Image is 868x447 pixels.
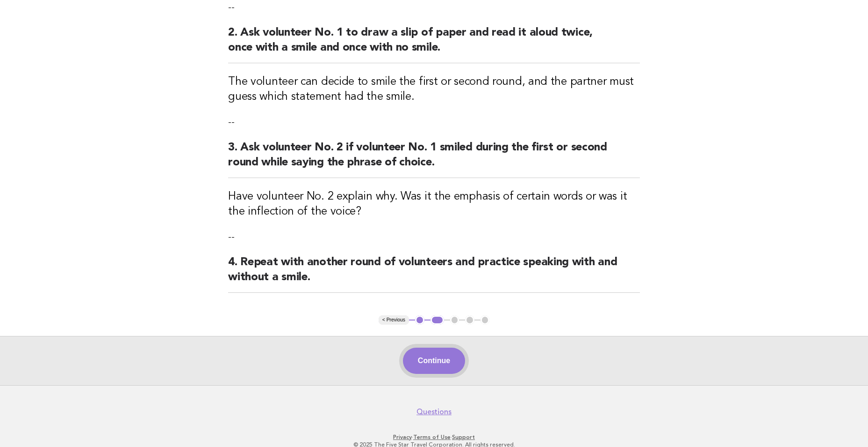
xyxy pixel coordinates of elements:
[416,407,452,417] a: Questions
[228,189,640,219] h3: Have volunteer No. 2 explain why. Was it the emphasis of certain words or was it the inflection o...
[413,434,451,440] a: Terms of Use
[430,315,444,325] button: 2
[403,348,465,374] button: Continue
[393,434,412,440] a: Privacy
[228,255,640,293] h2: 4. Repeat with another round of volunteers and practice speaking with and without a smile.
[228,116,640,129] p: --
[228,231,640,244] p: --
[228,25,640,63] h2: 2. Ask volunteer No. 1 to draw a slip of paper and read it aloud twice, once with a smile and onc...
[415,315,424,325] button: 1
[228,1,640,14] p: --
[228,140,640,178] h2: 3. Ask volunteer No. 2 if volunteer No. 1 smiled during the first or second round while saying th...
[228,74,640,104] h3: The volunteer can decide to smile the first or second round, and the partner must guess which sta...
[148,433,720,441] p: · ·
[452,434,475,440] a: Support
[379,315,409,325] button: < Previous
